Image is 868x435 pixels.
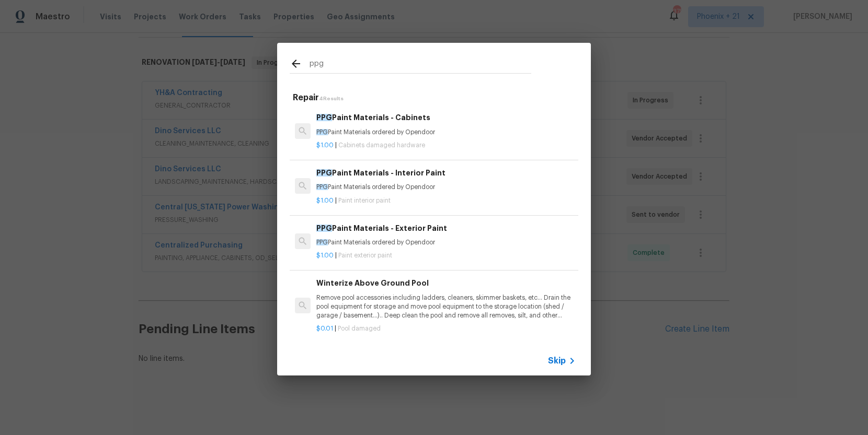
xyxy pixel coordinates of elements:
span: $1.00 [316,142,334,148]
span: PPG [316,129,328,135]
span: Cabinets damaged hardware [338,142,425,148]
span: PPG [316,114,332,121]
p: Remove pool accessories including ladders, cleaners, skimmer baskets, etc… Drain the pool equipme... [316,293,576,320]
h5: Repair [293,92,578,103]
span: 4 Results [319,96,344,101]
p: | [316,141,576,150]
h6: Paint Materials - Exterior Paint [316,222,576,234]
span: $0.01 [316,325,333,332]
p: | [316,251,576,260]
span: Paint exterior paint [338,252,392,258]
p: Paint Materials ordered by Opendoor [316,238,576,247]
input: Search issues or repairs [310,57,531,73]
span: PPG [316,169,332,177]
p: | [316,324,576,333]
span: Paint interior paint [338,197,391,204]
span: PPG [316,184,328,190]
span: PPG [316,239,328,245]
span: $1.00 [316,197,334,204]
span: Skip [548,356,566,366]
h6: Paint Materials - Interior Paint [316,167,576,179]
span: PPG [316,225,332,232]
p: | [316,196,576,205]
h6: Winterize Above Ground Pool [316,277,576,289]
span: $1.00 [316,252,334,258]
span: Pool damaged [338,325,381,332]
p: Paint Materials ordered by Opendoor [316,183,576,192]
h6: Paint Materials - Cabinets [316,112,576,123]
p: Paint Materials ordered by Opendoor [316,128,576,137]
